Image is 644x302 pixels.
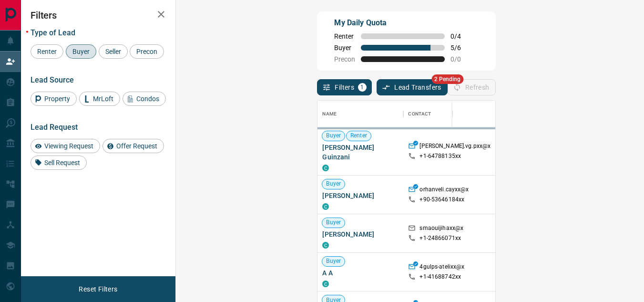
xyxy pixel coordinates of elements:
span: 1 [359,84,366,91]
span: Buyer [322,257,345,265]
span: Lead Source [31,75,74,84]
div: Condos [123,92,166,106]
p: +1- 41688742xx [419,273,461,281]
div: Contact [403,101,480,127]
p: orhanveli.cayxx@x [419,186,469,196]
span: Buyer [322,219,345,227]
div: condos.ca [322,165,329,171]
div: Name [322,101,337,127]
div: Contact [408,101,431,127]
p: +90- 53646184xx [419,196,464,204]
span: Buyer [334,44,355,52]
span: Renter [334,32,355,40]
div: condos.ca [322,203,329,210]
button: Lead Transfers [377,79,448,95]
span: 5 / 6 [450,44,471,52]
span: Renter [347,132,371,140]
div: Seller [99,44,128,59]
p: 4gulps-atelixx@x [419,263,464,273]
p: [PERSON_NAME].vg.pxx@x [419,142,491,152]
span: Viewing Request [41,142,97,150]
span: 0 / 0 [450,55,471,63]
span: Lead Request [31,123,78,132]
span: Buyer [322,132,345,140]
span: Buyer [69,48,93,55]
span: Property [41,95,73,103]
div: condos.ca [322,281,329,287]
div: Buyer [66,44,96,59]
span: Buyer [322,180,345,188]
div: condos.ca [322,242,329,249]
span: Offer Request [113,142,161,150]
span: Precon [133,48,161,55]
p: smaouijihaxx@x [419,224,463,234]
span: Seller [102,48,124,55]
span: Sell Request [41,159,83,167]
div: Sell Request [31,156,87,170]
span: 0 / 4 [450,32,471,40]
button: Reset Filters [72,281,123,297]
div: Offer Request [102,139,164,153]
div: Property [31,92,77,106]
span: Precon [334,55,355,63]
span: Renter [34,48,60,55]
span: [PERSON_NAME] [322,191,399,200]
span: Type of Lead [31,28,75,37]
span: [PERSON_NAME] [322,229,399,239]
span: A A [322,268,399,278]
p: My Daily Quota [334,17,471,29]
span: 2 Pending [431,74,463,84]
span: Condos [133,95,163,103]
div: Viewing Request [31,139,100,153]
span: [PERSON_NAME] Guinzani [322,143,399,162]
span: MrLoft [90,95,117,103]
h2: Filters [31,10,166,21]
div: Renter [31,44,63,59]
p: +1- 64788135xx [419,152,461,160]
div: MrLoft [79,92,120,106]
div: Name [317,101,403,127]
div: Precon [130,44,164,59]
button: Filters1 [317,79,372,95]
p: +1- 24866071xx [419,234,461,242]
